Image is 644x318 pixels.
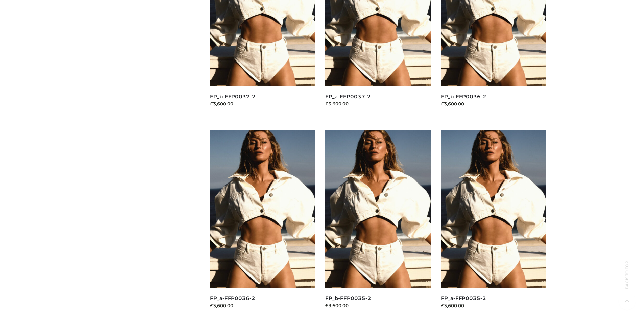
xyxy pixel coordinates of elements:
div: £3,600.00 [325,100,431,107]
div: £3,600.00 [441,100,546,107]
a: FP_a-FFP0037-2 [325,93,371,100]
a: FP_b-FFP0036-2 [441,93,486,100]
div: £3,600.00 [210,100,315,107]
a: FP_b-FFP0035-2 [325,295,371,301]
span: Back to top [619,272,636,289]
div: £3,600.00 [210,302,315,309]
a: FP_b-FFP0037-2 [210,93,256,100]
a: FP_a-FFP0036-2 [210,295,255,301]
div: £3,600.00 [441,302,546,309]
a: FP_a-FFP0035-2 [441,295,486,301]
div: £3,600.00 [325,302,431,309]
